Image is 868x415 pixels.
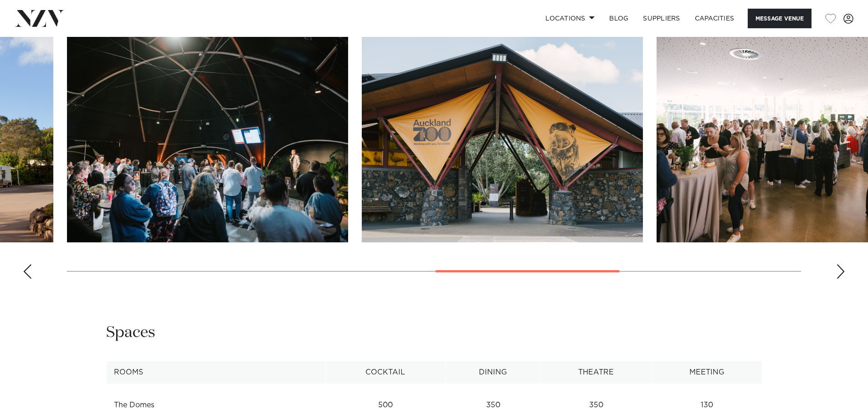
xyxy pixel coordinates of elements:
[748,9,812,28] button: Message Venue
[15,10,64,26] img: nzv-logo.png
[325,361,446,384] th: Cocktail
[538,9,602,28] a: Locations
[636,9,687,28] a: SUPPLIERS
[446,361,541,384] th: Dining
[106,361,325,384] th: Rooms
[106,323,155,343] h2: Spaces
[540,361,652,384] th: Theatre
[688,9,742,28] a: Capacities
[362,36,643,242] swiper-slide: 7 / 10
[602,9,636,28] a: BLOG
[652,361,762,384] th: Meeting
[67,36,348,242] swiper-slide: 6 / 10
